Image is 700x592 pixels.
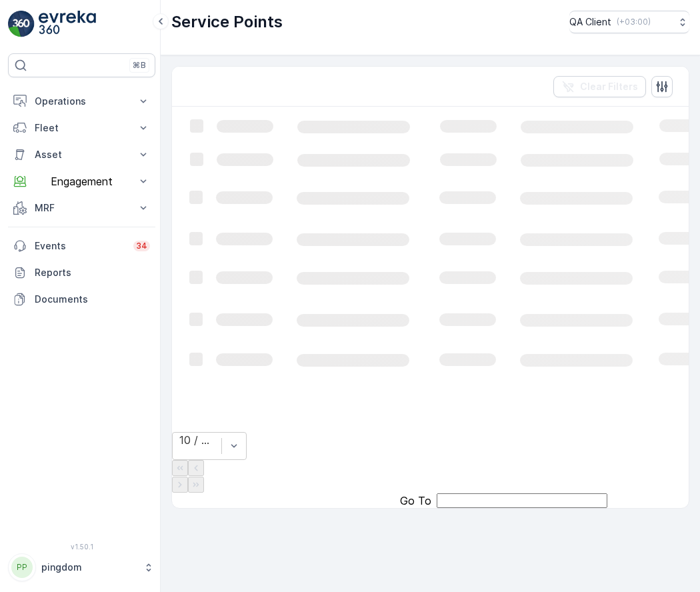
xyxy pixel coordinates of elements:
[35,95,129,108] p: Operations
[8,11,35,37] img: logo
[35,175,129,187] p: Engagement
[400,495,431,507] span: Go To
[8,195,155,221] button: MRF
[569,11,689,33] button: QA Client(+03:00)
[35,239,125,253] p: Events
[35,148,129,161] p: Asset
[8,141,155,168] button: Asset
[8,88,155,115] button: Operations
[8,553,155,581] button: PPpingdom
[35,293,150,306] p: Documents
[8,115,155,141] button: Fleet
[8,259,155,286] a: Reports
[8,168,155,195] button: Engagement
[8,286,155,313] a: Documents
[171,11,283,33] p: Service Points
[133,60,146,71] p: ⌘B
[569,15,611,29] p: QA Client
[580,80,638,93] p: Clear Filters
[35,121,129,135] p: Fleet
[553,76,646,97] button: Clear Filters
[136,241,147,251] p: 34
[179,434,215,446] div: 10 / Page
[39,11,96,37] img: logo_light-DOdMpM7g.png
[617,17,651,27] p: ( +03:00 )
[35,266,150,279] p: Reports
[35,201,129,215] p: MRF
[8,233,155,259] a: Events34
[11,557,33,578] div: PP
[41,561,137,574] p: pingdom
[8,543,155,551] span: v 1.50.1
